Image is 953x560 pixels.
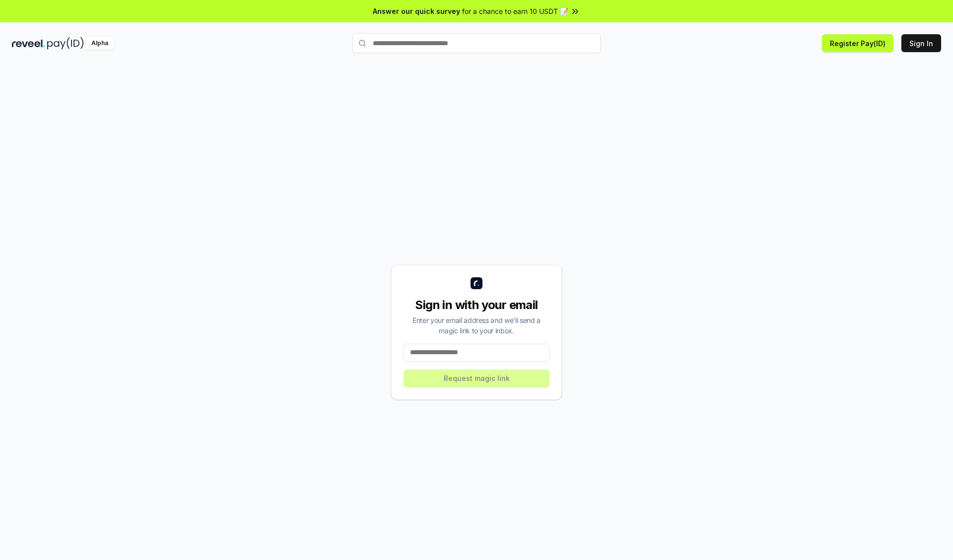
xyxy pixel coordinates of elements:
span: Answer our quick survey [373,6,460,16]
img: logo_small [471,277,482,289]
span: for a chance to earn 10 USDT 📝 [462,6,568,16]
div: Alpha [86,37,114,50]
img: reveel_dark [12,37,45,50]
button: Sign In [901,34,941,52]
button: Register Pay(ID) [822,34,893,52]
div: Enter your email address and we’ll send a magic link to your inbox. [404,315,549,336]
img: pay_id [47,37,84,50]
div: Sign in with your email [404,297,549,313]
